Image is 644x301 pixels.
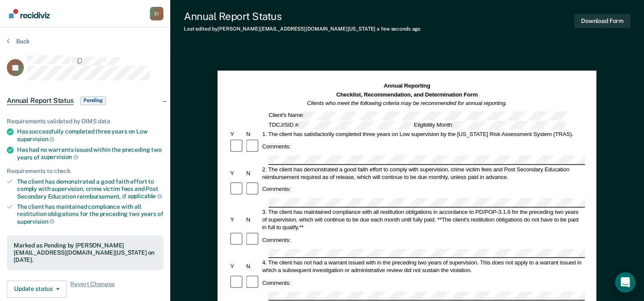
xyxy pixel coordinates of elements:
div: N [245,216,261,224]
div: Annual Report Status [184,10,421,23]
div: Open Intercom Messenger [615,272,635,292]
span: a few seconds ago [377,26,421,32]
div: Y [229,216,245,224]
button: Back [7,37,30,45]
div: The client has maintained compliance with all restitution obligations for the preceding two years of [17,203,163,225]
strong: Checklist, Recommendation, and Determination Form [336,91,478,98]
div: Has had no warrants issued within the preceding two years of [17,146,163,161]
span: supervision [17,218,54,225]
div: Requirements validated by OIMS data [7,118,163,125]
img: Recidiviz [9,9,50,18]
em: Clients who meet the following criteria may be recommended for annual reporting. [307,100,507,106]
div: Eligibility Month: [412,121,566,130]
button: Profile dropdown button [150,7,163,20]
div: E I [150,7,163,20]
div: Comments: [261,143,292,150]
div: Y [229,169,245,177]
div: N [245,130,261,138]
span: supervision [41,153,78,160]
div: N [245,169,261,177]
div: Comments: [261,279,292,287]
div: TDCJ/SID #: [267,121,412,130]
button: Download Form [574,14,630,28]
div: 4. The client has not had a warrant issued with in the preceding two years of supervision. This d... [261,258,585,274]
div: Comments: [261,186,292,193]
div: N [245,262,261,270]
div: Last edited by [PERSON_NAME][EMAIL_ADDRESS][DOMAIN_NAME][US_STATE] [184,26,421,32]
span: applicable [128,193,162,199]
div: 1. The client has satisfactorily completed three years on Low supervision by the [US_STATE] Risk ... [261,130,585,138]
button: Update status [7,281,67,298]
div: The client has demonstrated a good faith effort to comply with supervision, crime victim fees and... [17,178,163,200]
div: 2. The client has demonstrated a good faith effort to comply with supervision, crime victim fees ... [261,165,585,181]
div: Y [229,262,245,270]
span: Pending [80,97,106,105]
div: 3. The client has maintained compliance with all restitution obligations in accordance to PD/POP-... [261,208,585,231]
strong: Annual Reporting [384,83,430,89]
div: Has successfully completed three years on Low [17,128,163,142]
span: supervision [17,136,54,142]
div: Marked as Pending by [PERSON_NAME][EMAIL_ADDRESS][DOMAIN_NAME][US_STATE] on [DATE]. [14,242,157,263]
span: Annual Report Status [7,97,74,105]
div: Requirements to check [7,168,163,175]
div: Comments: [261,236,292,244]
div: Client's Name: [267,111,568,120]
span: Revert Changes [70,281,114,298]
div: Y [229,130,245,138]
